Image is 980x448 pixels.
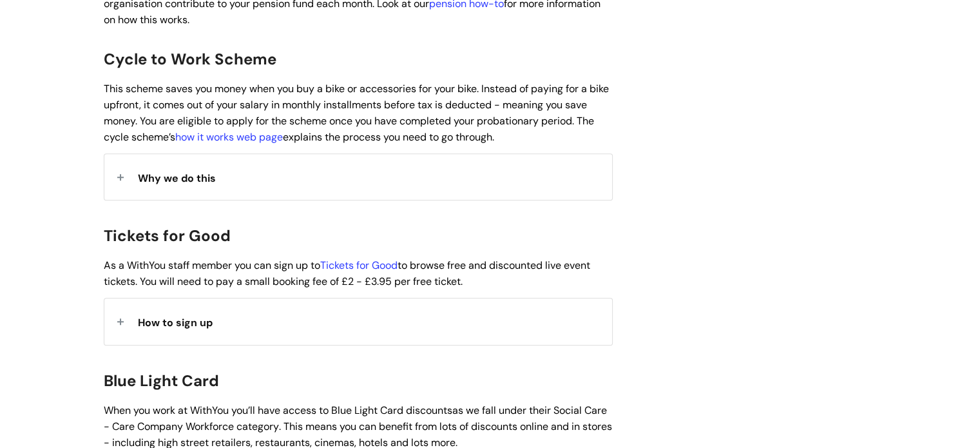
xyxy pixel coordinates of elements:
a: Tickets for Good [320,258,398,272]
a: how it works web page [175,130,283,144]
span: Blue Light Card [104,371,219,391]
span: Why we do this [138,171,216,185]
span: as we fall under their Social Care - Care Company Workforce category [104,404,607,433]
span: Tickets for Good [104,226,231,246]
span: As a WithYou staff member you can sign up to to browse free and discounted live event tickets. Yo... [104,258,590,288]
span: Cycle to Work Scheme [104,49,276,69]
span: This scheme saves you money when you buy a bike or accessories for your bike. Instead of paying f... [104,82,609,143]
span: How to sign up [138,316,213,329]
